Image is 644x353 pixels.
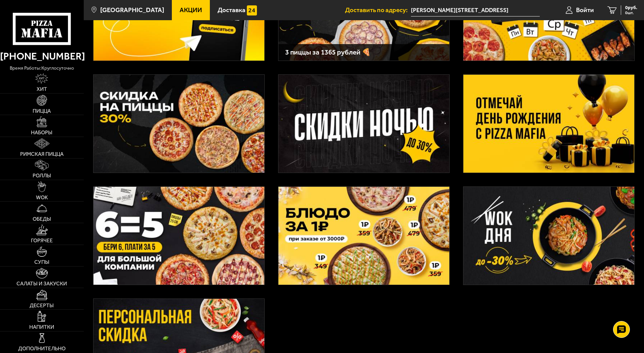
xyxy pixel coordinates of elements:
span: Напитки [29,324,54,330]
input: Ваш адрес доставки [411,4,540,16]
span: Акции [180,7,202,13]
h3: 3 пиццы за 1365 рублей 🍕 [285,49,443,56]
span: Дополнительно [18,346,66,351]
span: Пицца [33,108,51,114]
span: Доставить по адресу: [345,7,411,13]
span: Салаты и закуски [16,281,67,286]
span: Римская пицца [20,151,64,157]
span: Войти [576,7,594,13]
span: 0 шт. [625,11,637,15]
span: [GEOGRAPHIC_DATA] [100,7,164,13]
span: Горячее [31,238,53,243]
span: Доставка [218,7,245,13]
span: Хит [37,86,47,92]
span: Роллы [33,173,51,178]
span: Супы [34,259,49,265]
img: 15daf4d41897b9f0e9f617042186c801.svg [247,5,257,15]
span: Обеды [33,216,51,222]
span: 0 руб. [625,5,637,10]
span: WOK [36,195,48,200]
span: Наборы [31,130,52,135]
span: Десерты [30,303,54,308]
